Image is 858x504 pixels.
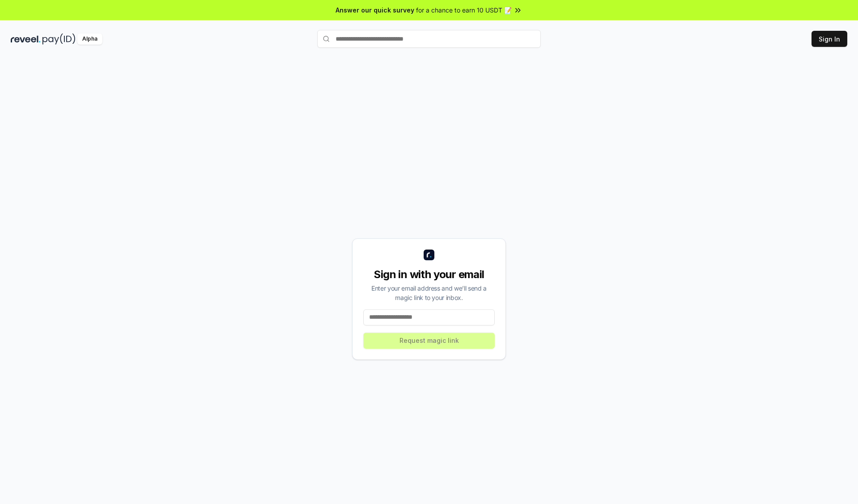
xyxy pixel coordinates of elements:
span: Answer our quick survey [336,5,414,15]
div: Sign in with your email [363,267,495,282]
img: reveel_dark [11,33,41,45]
button: Sign In [812,31,847,47]
div: Alpha [77,33,102,45]
div: Enter your email address and we’ll send a magic link to your inbox. [363,283,495,302]
img: logo_small [424,250,434,260]
img: pay_id [42,33,76,45]
span: for a chance to earn 10 USDT 📝 [416,5,512,15]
